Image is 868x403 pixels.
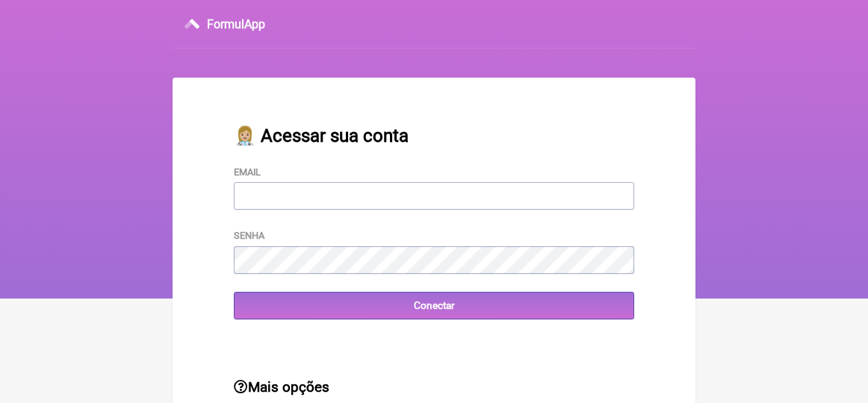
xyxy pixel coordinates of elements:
[234,166,261,178] label: Email
[234,379,634,396] h3: Mais opções
[234,125,634,146] h2: 👩🏼‍⚕️ Acessar sua conta
[207,17,265,31] h3: FormulApp
[234,292,634,319] input: Conectar
[234,230,264,241] label: Senha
